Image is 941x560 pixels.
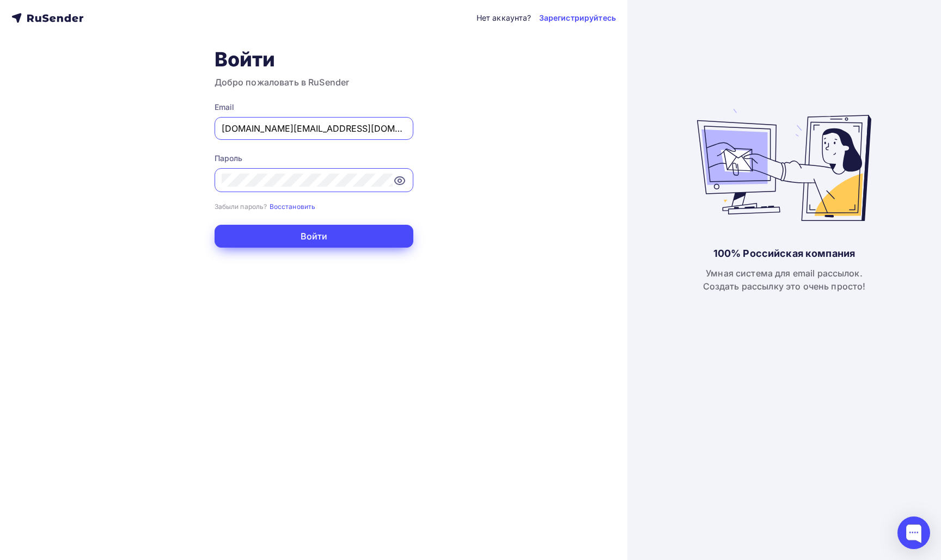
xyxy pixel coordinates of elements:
[215,76,413,89] h3: Добро пожаловать в RuSender
[713,247,855,260] div: 100% Российская компания
[215,102,413,113] div: Email
[215,153,413,164] div: Пароль
[222,122,406,135] input: Укажите свой email
[215,225,413,248] button: Войти
[476,13,531,23] div: Нет аккаунта?
[703,267,866,293] div: Умная система для email рассылок. Создать рассылку это очень просто!
[270,202,316,211] small: Восстановить
[215,47,413,71] h1: Войти
[215,202,267,211] small: Забыли пароль?
[539,13,616,23] a: Зарегистрируйтесь
[270,201,316,211] a: Восстановить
